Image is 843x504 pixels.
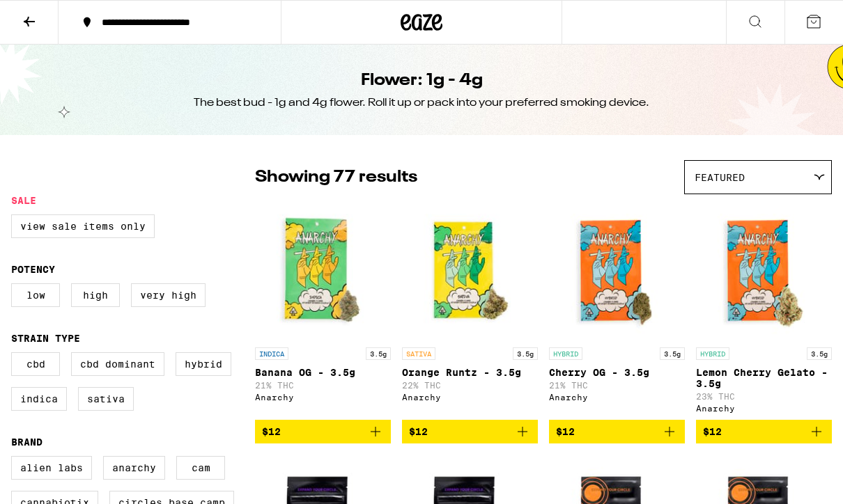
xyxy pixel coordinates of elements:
a: Open page for Banana OG - 3.5g from Anarchy [255,201,391,420]
span: $12 [556,426,575,437]
a: Open page for Orange Runtz - 3.5g from Anarchy [402,201,538,420]
legend: Strain Type [11,333,80,344]
label: Very High [131,283,206,307]
span: $12 [703,426,722,437]
button: Add to bag [549,420,685,443]
p: 3.5g [807,347,832,360]
label: Low [11,283,60,307]
div: Anarchy [255,393,391,402]
button: Add to bag [255,420,391,443]
label: CBD [11,352,60,376]
div: The best bud - 1g and 4g flower. Roll it up or pack into your preferred smoking device. [194,95,649,111]
legend: Potency [11,264,55,275]
label: Alien Labs [11,456,92,480]
img: Anarchy - Banana OG - 3.5g [255,201,391,340]
p: HYBRID [549,347,582,360]
p: 22% THC [402,381,538,390]
a: Open page for Cherry OG - 3.5g from Anarchy [549,201,685,420]
label: Indica [11,387,67,411]
label: Anarchy [103,456,165,480]
label: View Sale Items Only [11,214,155,238]
legend: Sale [11,195,36,206]
p: Cherry OG - 3.5g [549,367,685,378]
label: CBD Dominant [71,352,164,376]
span: $12 [262,426,281,437]
p: 3.5g [660,347,685,360]
legend: Brand [11,436,42,448]
div: Anarchy [696,404,832,413]
img: Anarchy - Orange Runtz - 3.5g [402,201,538,340]
a: Open page for Lemon Cherry Gelato - 3.5g from Anarchy [696,201,832,420]
img: Anarchy - Lemon Cherry Gelato - 3.5g [696,201,832,340]
h1: Flower: 1g - 4g [361,69,483,93]
label: High [71,283,120,307]
label: Sativa [78,387,134,411]
p: SATIVA [402,347,435,360]
p: INDICA [255,347,288,360]
span: Featured [695,172,745,183]
p: HYBRID [696,347,729,360]
p: Lemon Cherry Gelato - 3.5g [696,367,832,389]
div: Anarchy [549,393,685,402]
p: 21% THC [255,381,391,390]
button: Add to bag [696,420,832,443]
p: 3.5g [366,347,391,360]
button: Add to bag [402,420,538,443]
label: Hybrid [176,352,231,376]
p: Showing 77 results [255,166,417,189]
img: Anarchy - Cherry OG - 3.5g [549,201,685,340]
div: Anarchy [402,393,538,402]
p: Orange Runtz - 3.5g [402,367,538,378]
label: CAM [176,456,225,480]
p: 23% THC [696,392,832,401]
p: Banana OG - 3.5g [255,367,391,378]
p: 3.5g [513,347,538,360]
p: 21% THC [549,381,685,390]
span: $12 [409,426,428,437]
